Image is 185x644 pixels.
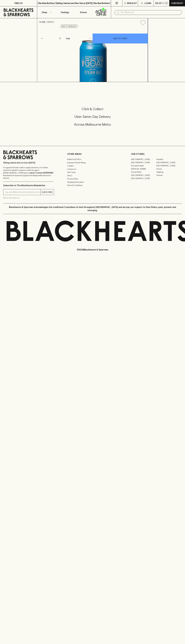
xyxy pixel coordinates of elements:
[131,152,182,156] p: OUR STORES
[42,11,47,14] p: Shop
[131,170,156,174] a: Fitzroy North
[156,167,182,170] a: Fitzroy
[131,177,156,180] a: [GEOGRAPHIC_DATA]
[29,172,53,174] strong: Liquor License #32064953
[67,164,118,167] a: Careers
[3,161,54,164] p: Sibling owned and run since [DATE]
[47,21,53,23] a: SHOP
[131,161,156,164] a: [GEOGRAPHIC_DATA]
[60,25,78,28] button: Add to wishlist
[56,6,74,18] a: Tastings
[156,170,182,174] a: Geelong
[139,19,147,26] button: Add to wishlist
[67,161,118,164] a: Business & Bulk Gifting
[166,2,167,4] p: 0
[41,189,54,195] button: SUBSCRIBE
[156,164,182,167] a: [GEOGRAPHIC_DATA]
[121,10,180,15] input: Try "Pinot noir"
[67,167,118,171] a: Contact Us
[113,37,127,40] p: ADD TO CART
[37,27,148,82] img: 3010.png
[67,152,118,156] p: OTHER AREAS
[67,158,118,161] a: Bottle Drop FAQ's
[14,2,23,5] p: FIND US
[74,6,93,18] a: Stores
[131,167,156,170] a: [PERSON_NAME]
[3,197,54,199] p: We will never spam you
[3,122,182,127] h5: Across Melbourne Metro
[80,11,87,14] p: Stores
[171,2,183,5] p: Checkout
[156,174,182,177] a: Prahran
[131,174,156,177] a: [GEOGRAPHIC_DATA]
[3,96,182,141] div: Call to action block
[5,190,40,194] input: e.g. jane@blackheartsandsparrows.com.au
[67,180,118,184] a: Shipping Information
[67,171,118,174] a: Gift Cards
[66,37,70,40] p: Can
[3,166,54,179] p: It is against the law to sell or supply alcohol to, or to obtain alcohol on behalf of a person un...
[67,174,118,177] a: FAQ's
[37,6,56,18] button: Shop
[3,184,54,187] p: Subscribe to The Blackhearts Newsletter
[65,36,92,41] div: Can
[5,206,180,212] p: Blackhearts & Sparrows acknowledges the traditional Custodians of land throughout [GEOGRAPHIC_DAT...
[61,11,69,14] p: Tastings
[39,21,45,23] a: HOME
[127,2,137,5] p: Wishlist
[156,161,182,164] a: [GEOGRAPHIC_DATA]
[93,34,148,43] button: ADD TO CART
[145,2,151,5] p: Login
[3,114,182,119] h5: Uber Same-Day Delivery
[131,164,156,167] a: Brunswick West
[3,107,182,111] h5: Click & Collect
[156,158,182,161] a: Braddon
[131,158,156,161] a: [GEOGRAPHIC_DATA]
[42,191,53,194] p: SUBSCRIBE
[155,2,162,5] p: $0.00
[67,177,118,180] a: Privacy Policy
[67,184,118,187] a: Terms & Conditions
